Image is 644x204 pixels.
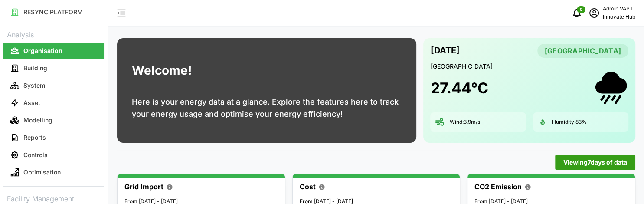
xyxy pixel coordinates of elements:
p: Organisation [23,46,62,55]
p: RESYNC PLATFORM [23,8,83,16]
a: Building [3,59,104,77]
p: CO2 Emission [474,181,522,192]
p: Wind: 3.9 m/s [449,118,480,126]
p: Cost [300,181,316,192]
button: schedule [585,4,603,22]
p: Grid Import [124,181,163,192]
button: Asset [3,95,104,111]
button: Controls [3,147,104,163]
button: Reports [3,130,104,145]
span: Viewing 7 days of data [563,155,627,170]
a: Organisation [3,42,104,59]
p: Building [23,64,47,72]
a: Reports [3,129,104,146]
button: Optimisation [3,165,104,180]
h1: Welcome! [132,61,192,80]
p: Asset [23,99,40,107]
button: RESYNC PLATFORM [3,4,104,20]
a: Optimisation [3,164,104,181]
p: Controls [23,151,48,159]
button: Building [3,60,104,76]
h1: 27.44 °C [430,79,488,98]
p: [GEOGRAPHIC_DATA] [430,62,628,71]
p: Analysis [3,28,104,40]
p: Admin VAPT [603,5,635,13]
a: System [3,77,104,94]
button: notifications [568,4,585,22]
a: Controls [3,146,104,164]
p: Humidity: 83 % [552,118,587,126]
button: Viewing7days of data [555,155,635,170]
p: Optimisation [23,168,61,177]
a: Asset [3,94,104,112]
p: Innovate Hub [603,13,635,21]
a: Modelling [3,112,104,129]
button: Organisation [3,43,104,59]
a: RESYNC PLATFORM [3,3,104,21]
button: Modelling [3,112,104,128]
span: 0 [580,7,582,13]
p: Reports [23,133,46,142]
p: Here is your energy data at a glance. Explore the features here to track your energy usage and op... [132,96,402,120]
button: System [3,78,104,93]
p: [DATE] [430,43,459,58]
span: [GEOGRAPHIC_DATA] [545,44,621,57]
p: System [23,81,45,90]
p: Modelling [23,116,52,125]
